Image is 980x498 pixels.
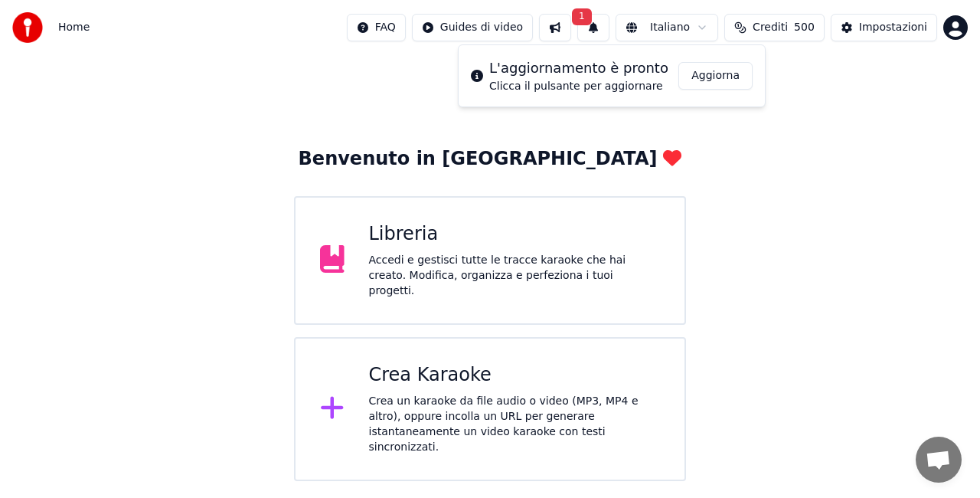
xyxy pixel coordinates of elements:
div: Crea Karaoke [369,363,661,388]
button: Aggiorna [678,62,753,90]
div: Aprire la chat [916,437,962,483]
img: youka [12,12,43,43]
div: Crea un karaoke da file audio o video (MP3, MP4 e altro), oppure incolla un URL per generare ista... [369,394,661,455]
div: Benvenuto in [GEOGRAPHIC_DATA] [299,147,682,172]
div: Impostazioni [859,20,927,35]
span: Crediti [753,20,788,35]
span: 500 [794,20,815,35]
button: Guides di video [412,14,533,41]
button: FAQ [347,14,406,41]
div: Libreria [369,222,661,247]
button: Crediti500 [724,14,825,41]
div: Clicca il pulsante per aggiornare [489,79,668,94]
div: L'aggiornamento è pronto [489,57,668,79]
span: Home [58,20,90,35]
div: Accedi e gestisci tutte le tracce karaoke che hai creato. Modifica, organizza e perfeziona i tuoi... [369,253,661,299]
button: Impostazioni [831,14,937,41]
button: 1 [577,14,609,41]
nav: breadcrumb [58,20,90,35]
span: 1 [572,8,592,25]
